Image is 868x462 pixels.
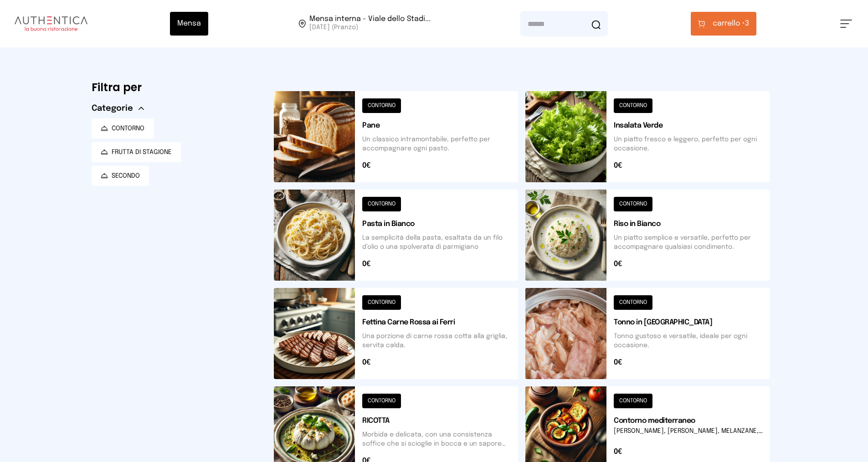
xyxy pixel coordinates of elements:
[112,148,172,157] span: FRUTTA DI STAGIONE
[92,142,181,162] button: FRUTTA DI STAGIONE
[309,15,431,32] span: Viale dello Stadio, 77, 05100 Terni TR, Italia
[92,166,149,186] button: SECONDO
[92,102,144,115] button: Categorie
[713,18,749,29] span: 3
[92,80,259,95] h6: Filtra per
[713,18,745,29] span: carrello •
[691,12,756,36] button: carrello •3
[92,118,154,139] button: CONTORNO
[112,124,144,133] span: CONTORNO
[92,102,133,115] span: Categorie
[15,16,87,31] img: logo.8f33a47.png
[170,12,208,36] button: Mensa
[112,171,140,180] span: SECONDO
[309,23,431,32] span: [DATE] (Pranzo)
